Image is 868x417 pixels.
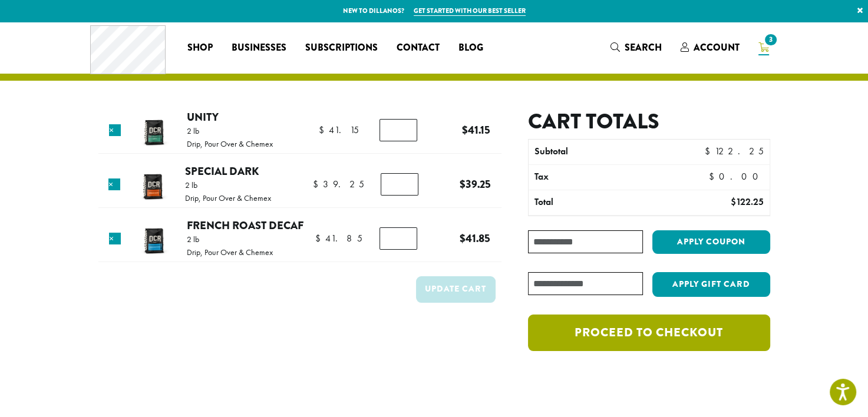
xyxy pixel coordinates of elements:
img: French Roast Decaf [134,220,173,259]
a: Shop [178,38,222,57]
th: Tax [529,165,699,190]
a: Special Dark [185,163,259,179]
th: Total [529,190,673,215]
bdi: 39.25 [313,178,364,190]
span: 3 [763,32,778,48]
span: $ [315,232,325,244]
a: Remove this item [109,233,121,244]
button: Apply coupon [652,230,770,254]
span: $ [313,178,323,190]
bdi: 39.25 [460,176,491,192]
p: 2 lb [185,181,271,189]
bdi: 41.85 [315,232,362,244]
span: $ [319,124,329,136]
span: Shop [187,41,213,55]
p: Drip, Pour Over & Chemex [187,248,273,256]
a: Remove this item [109,124,121,136]
bdi: 41.15 [462,122,490,138]
span: $ [462,122,468,138]
a: French Roast Decaf [187,217,303,233]
input: Product quantity [379,119,417,141]
p: Drip, Pour Over & Chemex [187,140,273,148]
span: Contact [397,41,440,55]
p: 2 lb [187,127,273,135]
img: Special Dark [133,166,171,204]
a: Get started with our best seller [414,6,526,16]
span: $ [704,145,714,157]
span: Subscriptions [305,41,378,55]
th: Subtotal [529,140,673,164]
span: Blog [458,41,483,55]
span: Businesses [232,41,286,55]
span: $ [709,170,719,183]
bdi: 41.15 [319,124,359,136]
bdi: 122.25 [704,145,763,157]
button: Apply Gift Card [652,272,770,297]
span: Account [694,41,740,54]
input: Product quantity [379,227,417,250]
p: 2 lb [187,235,273,243]
h2: Cart totals [528,109,770,134]
input: Product quantity [381,173,418,196]
span: $ [460,176,466,192]
a: Remove this item [108,178,120,190]
a: Proceed to checkout [528,315,770,351]
span: $ [730,196,735,208]
a: Search [601,38,671,57]
bdi: 122.25 [730,196,763,208]
p: Drip, Pour Over & Chemex [185,194,271,202]
span: $ [460,230,466,246]
span: Search [625,41,662,54]
img: Unity [134,112,173,150]
button: Update cart [416,276,496,303]
bdi: 0.00 [709,170,764,183]
bdi: 41.85 [460,230,490,246]
a: Unity [187,109,219,125]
